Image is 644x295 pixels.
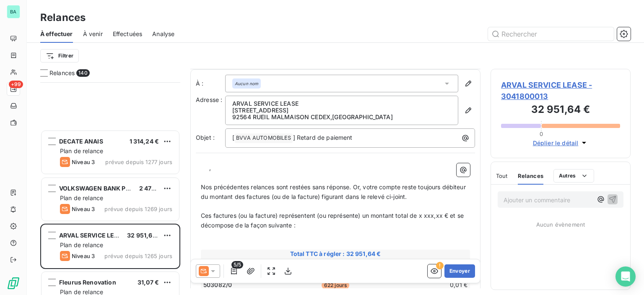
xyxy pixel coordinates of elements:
[444,264,475,278] button: Envoyer
[232,114,451,120] p: 92564 RUEIL MALMAISON CEDEX , [GEOGRAPHIC_DATA]
[201,212,465,229] span: Ces factures (ou la facture) représentent (ou représente) un montant total de x xxx,xx € et se dé...
[209,164,211,171] span: ,
[322,282,349,289] span: 622 jours
[196,79,225,88] label: À :
[113,30,143,38] span: Effectuées
[130,138,159,145] span: 1 314,24 €
[72,253,95,259] span: Niveau 3
[615,266,636,287] div: Open Intercom Messenger
[235,81,258,86] em: Aucun nom
[40,82,180,295] div: grid
[530,138,591,148] button: Déplier le détail
[9,81,23,88] span: +99
[235,133,292,143] span: BVVA AUTOMOBILES
[138,279,159,286] span: 31,07 €
[7,277,20,290] img: Logo LeanPay
[203,281,232,289] span: 503082/0
[49,69,75,77] span: Relances
[59,138,103,145] span: DECATE ANAIS
[293,134,353,141] span: ] Retard de paiement
[501,79,620,102] span: ARVAL SERVICE LEASE - 3041800013
[533,138,579,147] span: Déplier le détail
[488,27,614,41] input: Rechercher
[72,159,95,165] span: Niveau 3
[7,5,20,18] div: BA
[60,241,103,248] span: Plan de relance
[60,194,103,201] span: Plan de relance
[232,134,234,141] span: [
[232,107,451,114] p: [STREET_ADDRESS]
[518,172,543,179] span: Relances
[196,96,222,103] span: Adresse :
[232,100,451,107] p: ARVAL SERVICE LEASE
[196,134,215,141] span: Objet :
[104,206,172,212] span: prévue depuis 1269 jours
[536,221,585,228] span: Aucun évènement
[501,102,620,119] h3: 32 951,64 €
[72,206,95,212] span: Niveau 3
[40,30,73,38] span: À effectuer
[380,280,468,290] td: 0,01 €
[127,232,162,239] span: 32 951,64 €
[201,183,467,200] span: Nos précédentes relances sont restées sans réponse. Or, votre compte reste toujours débiteur du m...
[40,10,86,25] h3: Relances
[496,172,508,179] span: Tout
[59,185,176,192] span: VOLKSWAGEN BANK Plateau Technique
[40,49,79,63] button: Filtrer
[60,147,103,154] span: Plan de relance
[83,30,103,38] span: À venir
[59,279,116,286] span: Fleurus Renovation
[540,131,543,137] span: 0
[104,253,172,259] span: prévue depuis 1265 jours
[59,232,126,239] span: ARVAL SERVICE LEASE
[202,250,469,258] span: Total TTC à régler : 32 951,64 €
[105,159,172,165] span: prévue depuis 1277 jours
[152,30,174,38] span: Analyse
[139,185,171,192] span: 2 470,22 €
[231,261,243,269] span: 5/5
[76,69,89,77] span: 140
[553,169,594,183] button: Autres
